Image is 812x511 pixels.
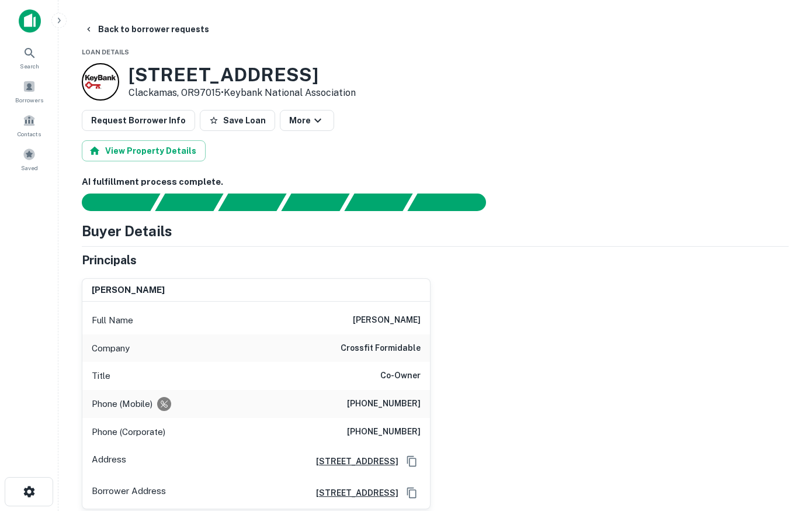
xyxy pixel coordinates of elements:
h5: Principals [82,251,137,269]
a: Borrowers [4,75,55,107]
div: Principals found, AI now looking for contact information... [281,194,349,211]
a: Saved [4,143,55,175]
p: Address [92,453,126,470]
a: Keybank National Association [224,87,356,98]
h6: [PERSON_NAME] [92,284,165,297]
p: Full Name [92,313,133,327]
h6: [PERSON_NAME] [353,313,421,327]
iframe: Chat Widget [754,417,812,474]
h4: Buyer Details [82,220,172,241]
h6: [PHONE_NUMBER] [347,425,421,439]
button: View Property Details [82,140,206,161]
h6: AI fulfillment process complete. [82,175,789,189]
button: Copy Address [403,453,421,470]
button: More [280,110,334,131]
h6: [PHONE_NUMBER] [347,397,421,411]
a: Search [4,42,55,73]
span: Loan Details [82,49,129,56]
p: Phone (Corporate) [92,425,165,439]
p: Phone (Mobile) [92,397,152,411]
p: Title [92,369,110,383]
div: Documents found, AI parsing details... [218,194,286,211]
p: Clackamas, OR97015 • [129,86,356,100]
span: Saved [21,163,38,172]
p: Borrower Address [92,484,166,502]
div: Sending borrower request to AI... [68,194,155,211]
p: Company [92,341,130,355]
h6: Co-Owner [380,369,421,383]
a: Contacts [4,109,55,141]
h3: [STREET_ADDRESS] [129,64,356,86]
span: Search [20,61,39,71]
button: Back to borrower requests [79,19,214,40]
div: Principals found, still searching for contact information. This may take time... [344,194,412,211]
img: capitalize-icon.png [19,9,41,33]
button: Save Loan [200,110,275,131]
button: Request Borrower Info [82,110,195,131]
button: Copy Address [403,484,421,502]
a: [STREET_ADDRESS] [307,455,398,468]
div: AI fulfillment process complete. [408,194,500,211]
div: Requests to not be contacted at this number [157,397,171,411]
span: Contacts [18,129,41,139]
a: [STREET_ADDRESS] [307,486,398,499]
div: Your request is received and processing... [155,194,223,211]
h6: crossfit formidable [341,341,421,355]
span: Borrowers [15,95,43,105]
